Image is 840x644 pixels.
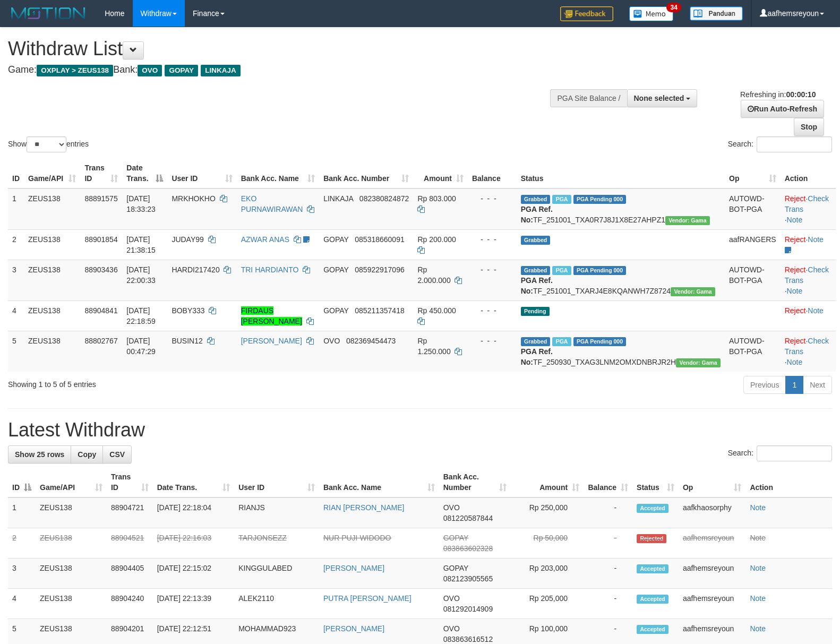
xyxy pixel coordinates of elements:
[15,450,64,459] span: Show 25 rows
[237,158,319,188] th: Bank Acc. Name: activate to sort column ascending
[241,265,299,274] a: TRI HARDIANTO
[584,467,632,497] th: Balance: activate to sort column ascending
[201,65,241,76] span: LINKAJA
[36,497,107,528] td: ZEUS138
[107,467,153,497] th: Trans ID: activate to sort column ascending
[323,337,340,345] span: OVO
[323,194,353,203] span: LINKAJA
[8,5,89,21] img: MOTION_logo.png
[679,559,746,589] td: aafhemsreyoun
[443,503,460,512] span: OVO
[122,158,167,188] th: Date Trans.: activate to sort column descending
[785,265,806,274] a: Reject
[511,559,584,589] td: Rp 203,000
[637,564,668,573] span: Accepted
[472,264,512,275] div: - - -
[153,559,234,589] td: [DATE] 22:15:02
[323,594,412,603] a: PUTRA [PERSON_NAME]
[785,337,829,356] a: Check Trans
[355,265,404,274] span: Copy 085922917096 to clipboard
[785,337,806,345] a: Reject
[781,260,836,300] td: · ·
[172,194,215,203] span: MRKHOKHO
[511,528,584,559] td: Rp 50,000
[521,236,551,245] span: Grabbed
[8,229,24,260] td: 2
[102,445,132,463] a: CSV
[36,559,107,589] td: ZEUS138
[167,158,236,188] th: User ID: activate to sort column ascending
[511,589,584,619] td: Rp 205,000
[781,188,836,230] td: · ·
[165,65,198,76] span: GOPAY
[728,445,832,461] label: Search:
[690,6,743,21] img: panduan.png
[725,229,781,260] td: aafRANGERS
[781,331,836,372] td: · ·
[80,158,122,188] th: Trans ID: activate to sort column ascending
[808,235,824,244] a: Note
[138,65,162,76] span: OVO
[24,188,80,230] td: ZEUS138
[323,235,348,244] span: GOPAY
[359,194,409,203] span: Copy 082380824872 to clipboard
[584,589,632,619] td: -
[745,467,832,497] th: Action
[750,624,766,633] a: Note
[632,467,679,497] th: Status: activate to sort column ascending
[679,467,746,497] th: Op: activate to sort column ascending
[573,266,627,275] span: PGA Pending
[84,337,117,345] span: 88802767
[234,497,319,528] td: RIANJS
[584,528,632,559] td: -
[417,337,450,356] span: Rp 1.250.000
[750,503,766,512] a: Note
[785,306,806,315] a: Reject
[550,89,627,107] div: PGA Site Balance /
[521,347,553,366] b: PGA Ref. No:
[8,65,550,75] h4: Game: Bank:
[443,514,493,522] span: Copy 081220587844 to clipboard
[323,624,384,633] a: [PERSON_NAME]
[521,307,550,316] span: Pending
[679,589,746,619] td: aafhemsreyoun
[417,306,456,315] span: Rp 450.000
[472,336,512,346] div: - - -
[8,188,24,230] td: 1
[676,358,721,367] span: Vendor URL: https://trx31.1velocity.biz
[443,574,493,583] span: Copy 082123905565 to clipboard
[443,564,468,572] span: GOPAY
[24,260,80,300] td: ZEUS138
[637,504,668,513] span: Accepted
[517,260,725,300] td: TF_251001_TXARJ4E8KQANWH7Z8724
[584,559,632,589] td: -
[573,337,627,346] span: PGA Pending
[8,467,36,497] th: ID: activate to sort column descending
[323,265,348,274] span: GOPAY
[781,229,836,260] td: ·
[785,194,806,203] a: Reject
[741,100,824,118] a: Run Auto-Refresh
[552,266,571,275] span: Marked by aafsreyleap
[8,419,832,441] h1: Latest Withdraw
[637,595,668,604] span: Accepted
[323,306,348,315] span: GOPAY
[323,564,384,572] a: [PERSON_NAME]
[27,136,66,152] select: Showentries
[637,534,666,543] span: Rejected
[8,559,36,589] td: 3
[750,534,766,542] a: Note
[126,265,156,285] span: [DATE] 22:00:33
[417,235,456,244] span: Rp 200.000
[8,528,36,559] td: 2
[443,635,493,643] span: Copy 083863616512 to clipboard
[36,467,107,497] th: Game/API: activate to sort column ascending
[511,467,584,497] th: Amount: activate to sort column ascending
[241,194,303,213] a: EKO PURNAWIRAWAN
[629,6,674,21] img: Button%20Memo.svg
[787,287,803,295] a: Note
[37,65,113,76] span: OXPLAY > ZEUS138
[36,589,107,619] td: ZEUS138
[126,337,156,356] span: [DATE] 00:47:29
[781,300,836,331] td: ·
